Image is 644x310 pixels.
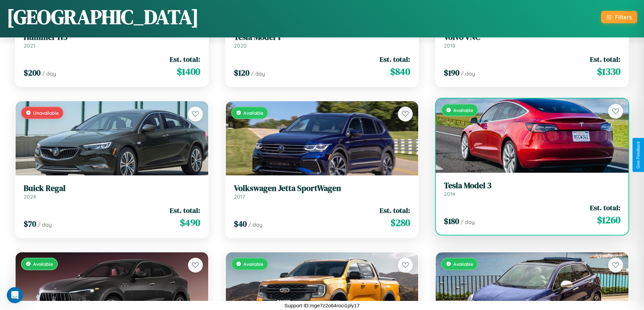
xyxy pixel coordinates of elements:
[7,3,199,31] h1: [GEOGRAPHIC_DATA]
[234,184,410,193] h3: Volkswagen Jetta SportWagen
[24,42,35,49] span: 2021
[461,70,475,77] span: / day
[444,42,455,49] span: 2018
[380,54,410,64] span: Est. total:
[243,110,263,116] span: Available
[460,219,475,225] span: / day
[234,42,247,49] span: 2020
[444,67,459,78] span: $ 190
[590,54,620,64] span: Est. total:
[24,218,36,229] span: $ 70
[42,70,56,77] span: / day
[453,261,473,267] span: Available
[597,65,620,78] span: $ 1330
[444,216,459,227] span: $ 180
[590,203,620,213] span: Est. total:
[615,13,632,21] div: Filters
[234,67,249,78] span: $ 120
[444,191,455,197] span: 2014
[24,67,41,78] span: $ 200
[234,193,245,200] span: 2017
[390,216,410,229] span: $ 280
[180,216,200,229] span: $ 490
[284,301,360,310] p: Support ID: mge7z2o64roci1ply17
[7,287,23,303] iframe: Intercom live chat
[390,65,410,78] span: $ 840
[170,205,200,215] span: Est. total:
[24,193,36,200] span: 2024
[444,32,620,42] h3: Volvo VNC
[33,110,59,116] span: Unavailable
[177,65,200,78] span: $ 1400
[636,141,641,169] div: Give Feedback
[380,205,410,215] span: Est. total:
[24,32,200,49] a: Hummer H32021
[38,221,52,228] span: / day
[597,213,620,227] span: $ 1260
[24,184,200,193] h3: Buick Regal
[33,261,53,267] span: Available
[234,32,410,49] a: Tesla Model Y2020
[248,221,262,228] span: / day
[601,11,637,23] button: Filters
[170,54,200,64] span: Est. total:
[234,184,410,200] a: Volkswagen Jetta SportWagen2017
[234,32,410,42] h3: Tesla Model Y
[444,181,620,197] a: Tesla Model 32014
[251,70,265,77] span: / day
[444,181,620,191] h3: Tesla Model 3
[444,32,620,49] a: Volvo VNC2018
[243,261,263,267] span: Available
[24,184,200,200] a: Buick Regal2024
[453,107,473,113] span: Available
[24,32,200,42] h3: Hummer H3
[234,218,247,229] span: $ 40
